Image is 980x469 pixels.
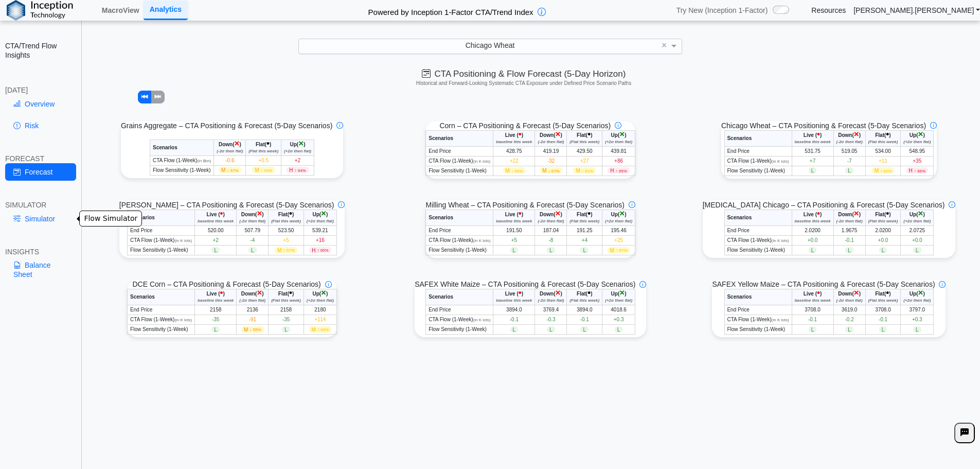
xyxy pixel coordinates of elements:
span: +0.0 [878,237,888,243]
span: Flat [577,212,586,217]
td: 519.05 [833,146,865,156]
i: (Flat this week) [868,298,898,303]
th: Scenarios [426,289,493,305]
td: 439.81 [602,146,635,156]
span: ↑ 96% [914,169,925,173]
span: H [608,167,629,173]
span: ↑ 95% [616,169,627,173]
span: Down [838,132,852,138]
span: H [287,167,308,173]
span: CTA Flow (1-Week) [130,237,192,243]
a: Analytics [144,1,188,20]
span: SAFEX Yellow Maize – CTA Positioning & Forecast (5-Day Scenarios) [712,280,935,289]
span: • [817,129,820,139]
a: Simulator [5,210,76,228]
span: • [886,288,889,298]
th: ( ) [901,289,934,305]
span: +5 [511,237,517,243]
span: 2.0200 [805,228,821,233]
span: × [619,288,625,298]
span: +25 [614,237,623,243]
th: Scenarios [426,210,493,226]
span: ↓ 67% [548,169,559,173]
span: Grains Aggregate – CTA Positioning & Forecast (5-Day Scenarios) [121,121,332,130]
span: × [298,138,304,148]
i: (+2σ then flat) [605,140,632,144]
span: 2158 [210,307,221,312]
td: 2136 [237,305,269,315]
span: Up [290,142,297,147]
span: 3894.0 [506,307,522,312]
span: M [872,167,895,173]
a: Overview [5,95,76,113]
i: (+2σ then flat) [307,219,334,223]
span: • [220,209,223,218]
td: 2180 [304,305,336,315]
i: (+2σ then flat) [605,219,632,223]
th: ( ) [269,289,304,305]
span: +86 [614,158,623,164]
span: • [519,288,522,298]
i: (Flat this week) [569,140,599,144]
th: ( ) [281,140,314,155]
i: (-2σ then flat) [538,298,564,303]
i: (Flat this week) [569,298,599,303]
span: Up [611,212,618,217]
i: (+2σ then flat) [605,298,632,303]
span: Flat [875,212,884,217]
span: • [587,129,591,139]
span: × [918,209,923,218]
span: Milling Wheat – CTA Positioning & Forecast (5-Day Scenarios) [426,200,625,210]
span: Up [910,132,916,138]
span: CTA Flow (1-Week) [727,237,789,243]
th: ( ) [567,210,602,226]
i: (+2σ then flat) [903,219,931,223]
i: (Flat this week) [248,149,278,153]
span: M [540,167,562,173]
th: ( ) [535,210,567,226]
i: baseline this week [794,298,830,303]
th: ( ) [865,210,901,226]
span: L [845,167,853,173]
td: 2158 [269,305,304,315]
span: ↑ 61% [582,169,593,173]
span: +5 [283,237,289,243]
th: ( ) [602,210,635,226]
span: Flat [875,132,884,138]
span: [PERSON_NAME] – CTA Positioning & Forecast (5-Day Scenarios) [119,200,334,210]
span: +11 [879,158,887,164]
h2: Powered by Inception 1-Factor CTA/Trend Index [364,3,538,18]
th: ( ) [901,210,934,226]
span: × [556,209,561,218]
span: Up [910,291,916,297]
span: -4 [250,237,255,243]
th: ( ) [567,289,602,305]
span: -35 [212,317,219,322]
a: Risk [5,117,76,134]
img: info-icon.svg [949,201,955,208]
td: 3769.4 [535,305,567,315]
span: × [918,129,923,139]
span: • [266,138,270,148]
img: info-icon.svg [930,122,937,129]
th: ( ) [602,130,635,146]
span: Chicago Wheat [466,41,515,49]
span: Flat [256,142,265,147]
th: Scenarios [150,140,214,155]
span: +35 [913,158,921,164]
th: ( ) [535,289,567,305]
th: Scenarios [128,289,195,305]
span: • [587,209,591,218]
i: (-2σ then flat) [239,298,265,303]
span: • [886,129,889,139]
span: • [587,288,591,298]
td: 3708.0 [865,305,901,315]
span: • [886,209,889,218]
span: CTA Flow (1-Week) [727,158,789,164]
td: 507.79 [237,226,269,236]
i: (Flat this week) [868,140,898,144]
span: End Price [727,307,749,312]
span: L [809,247,817,253]
span: Down [241,212,255,217]
th: ( ) [567,130,602,146]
